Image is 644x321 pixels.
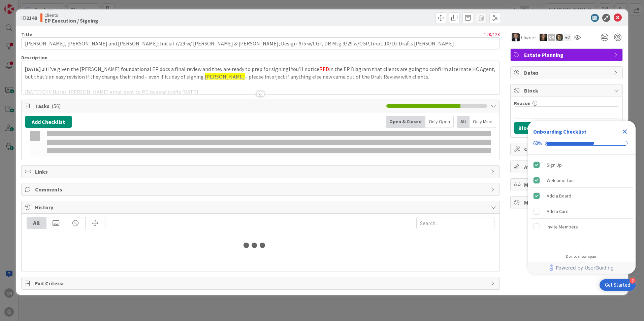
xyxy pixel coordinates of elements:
div: Add a Card is incomplete. [530,204,633,219]
div: 2 [630,278,636,284]
div: + 2 [564,34,571,41]
div: Footer [528,262,636,274]
span: Estate Planning [524,51,610,59]
p: I’ve given the [PERSON_NAME] foundational EP docs a final review and they are ready to prep for s... [25,65,496,80]
span: Custom Fields [524,145,610,153]
span: Tasks [35,102,383,110]
div: Checklist Container [528,121,636,274]
div: All [27,217,46,229]
div: Only Open [425,116,454,128]
img: BG [512,33,520,41]
div: Welcome Tour [547,176,575,184]
input: Search... [416,217,494,229]
div: Add a Board [547,192,571,200]
img: CG [556,34,563,41]
div: Checklist progress: 60% [533,140,630,146]
span: Links [35,168,487,176]
div: Add a Board is complete. [530,188,633,203]
span: Powered by UserGuiding [556,264,614,272]
div: Invite Members is incomplete. [530,219,633,234]
button: Block [514,122,537,134]
div: 128 / 128 [34,31,500,37]
span: ( 56 ) [52,103,61,109]
span: Block [524,86,610,95]
span: Comments [35,185,487,193]
div: 60% [533,140,542,146]
span: Attachments [524,163,610,171]
div: Open Get Started checklist, remaining modules: 2 [600,279,636,291]
span: Owner [521,33,536,41]
button: Add Checklist [25,116,72,128]
span: Dates [524,69,610,77]
div: Only Mine [470,116,496,128]
div: Checklist items [528,155,636,249]
label: Reason [514,100,530,106]
div: CN [548,34,555,41]
img: SB [540,34,547,41]
div: Open & Closed [386,116,425,128]
div: All [457,116,470,128]
div: Close Checklist [619,126,630,137]
div: Welcome Tour is complete. [530,173,633,188]
span: ID [21,14,37,22]
span: History [35,203,487,211]
b: 2148 [26,14,37,21]
label: Title [21,31,32,37]
div: Add a Card [547,207,569,215]
strong: [DATE] JT [25,66,48,72]
span: RED [319,66,329,72]
span: Clients [44,12,98,18]
a: Powered by UserGuiding [531,262,632,274]
div: Onboarding Checklist [533,128,586,136]
span: Description [21,55,47,61]
span: Mirrors [524,181,610,189]
span: Metrics [524,199,610,207]
b: EP Execution / Signing [44,18,98,23]
div: Do not show again [566,254,598,259]
div: Sign Up [547,161,562,169]
input: type card name here... [21,37,500,49]
span: Exit Criteria [35,279,487,287]
span: [PERSON_NAME] [205,73,245,80]
div: Sign Up is complete. [530,157,633,172]
div: Get Started [605,282,630,288]
div: Invite Members [547,223,578,231]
